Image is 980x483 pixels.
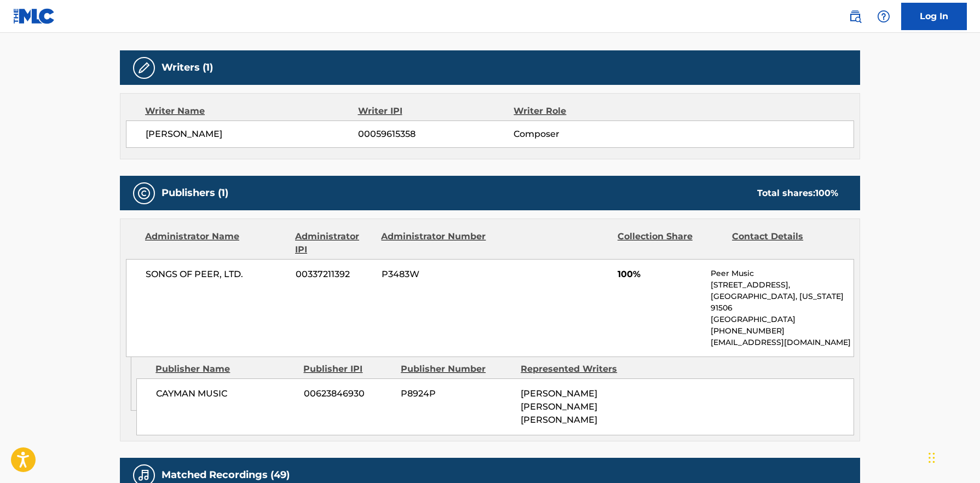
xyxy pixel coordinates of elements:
iframe: Chat Widget [925,430,980,483]
div: Administrator IPI [295,230,373,256]
div: Publisher IPI [303,363,393,376]
div: Contact Details [732,230,838,256]
div: Writer Name [145,105,358,118]
span: P3483W [382,268,488,281]
span: 00337211392 [296,268,373,281]
a: Public Search [844,5,866,27]
img: Writers [137,61,151,74]
span: Composer [514,128,655,141]
span: 100 % [815,188,838,198]
span: 00059615358 [358,128,514,141]
div: Administrator Name [145,230,287,256]
img: Matched Recordings [137,469,151,482]
a: Log In [901,3,967,30]
span: 00623846930 [304,387,393,400]
img: help [877,10,890,23]
div: Publisher Name [155,363,295,376]
span: SONGS OF PEER, LTD. [146,268,287,281]
h5: Matched Recordings (49) [162,469,290,481]
div: Administrator Number [381,230,487,256]
img: search [849,10,862,23]
div: Collection Share [618,230,724,256]
div: Total shares: [757,187,838,200]
div: Writer IPI [358,105,514,118]
span: 100% [618,268,702,281]
p: [GEOGRAPHIC_DATA], [US_STATE] 91506 [711,291,854,314]
img: Publishers [137,187,151,200]
img: MLC Logo [13,8,55,24]
h5: Writers (1) [162,61,213,74]
span: [PERSON_NAME] [PERSON_NAME] [PERSON_NAME] [521,388,597,425]
span: P8924P [401,387,512,400]
h5: Publishers (1) [162,187,228,199]
p: [EMAIL_ADDRESS][DOMAIN_NAME] [711,337,854,348]
p: [STREET_ADDRESS], [711,279,854,291]
p: [GEOGRAPHIC_DATA] [711,314,854,325]
p: [PHONE_NUMBER] [711,325,854,337]
span: CAYMAN MUSIC [156,387,296,400]
div: Publisher Number [401,363,512,376]
p: Peer Music [711,268,854,279]
div: Drag [929,441,935,474]
div: Represented Writers [521,363,632,376]
span: [PERSON_NAME] [146,128,358,141]
div: Help [873,5,895,27]
div: Writer Role [514,105,655,118]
